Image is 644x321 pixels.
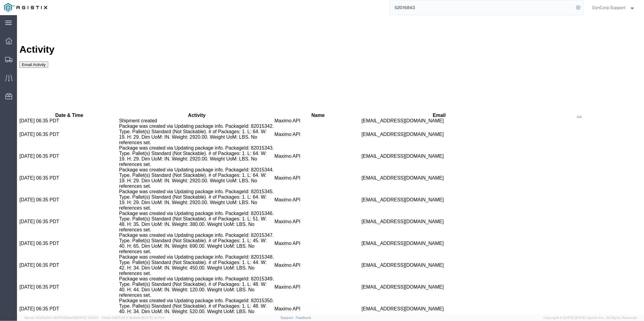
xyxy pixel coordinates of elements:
[390,0,574,15] input: Search for shipment number, reference number
[102,130,258,152] td: Package was created via Updating package info. PackageId: 82015343. Type. Pallet(s) Standard (Not...
[258,261,345,283] td: Maximo API
[2,174,102,196] td: [DATE] 06:35 PDT
[592,4,636,11] button: DynCorp Support
[345,226,427,231] span: [EMAIL_ADDRESS][DOMAIN_NAME]
[2,239,102,261] td: [DATE] 06:35 PDT
[345,182,427,187] span: [EMAIL_ADDRESS][DOMAIN_NAME]
[280,316,296,319] a: Support
[560,101,565,103] button: Manage table columns
[258,108,345,130] td: Maximo API
[258,152,345,174] td: Maximo API
[258,196,345,217] td: Maximo API
[143,316,164,319] span: [DATE] 12:11:14
[345,103,427,108] span: [EMAIL_ADDRESS][DOMAIN_NAME]
[345,204,427,209] span: [EMAIL_ADDRESS][DOMAIN_NAME]
[258,283,345,305] td: Maximo API
[102,196,258,217] td: Package was created via Updating package info. PackageId: 82015346. Type. Pallet(s) Standard (Not...
[102,108,258,130] td: Package was created via Updating package info. PackageId: 82015342. Type. Pallet(s) Standard (Not...
[258,174,345,196] td: Maximo API
[2,196,102,217] td: [DATE] 06:35 PDT
[2,103,102,108] td: [DATE] 06:35 PDT
[345,117,427,122] span: [EMAIL_ADDRESS][DOMAIN_NAME]
[258,217,345,239] td: Maximo API
[296,316,311,319] a: Feedback
[102,239,258,261] td: Package was created via Updating package info. PackageId: 82015348. Type. Pallet(s) Standard (Not...
[2,283,102,305] td: [DATE] 06:35 PDT
[345,269,427,274] span: [EMAIL_ADDRESS][DOMAIN_NAME]
[102,103,258,108] td: Shipment created
[24,316,99,319] span: Server: 2025.20.0-db47332bad5
[2,152,102,174] td: [DATE] 06:35 PDT
[102,152,258,174] td: Package was created via Updating package info. PackageId: 82015344. Type. Pallet(s) Standard (Not...
[102,174,258,196] td: Package was created via Updating package info. PackageId: 82015345. Type. Pallet(s) Standard (Not...
[2,130,102,152] td: [DATE] 06:35 PDT
[2,217,102,239] td: [DATE] 06:35 PDT
[345,291,427,296] span: [EMAIL_ADDRESS][DOMAIN_NAME]
[76,316,99,319] span: [DATE] 11:13:37
[4,3,47,12] img: logo
[102,316,164,319] span: Client: 2025.20.0-8c6e0cf
[2,108,102,130] td: [DATE] 06:35 PDT
[17,15,644,315] iframe: FS Legacy Container
[345,98,500,103] th: Email: activate to sort column ascending
[258,103,345,108] td: Maximo API
[102,283,258,305] td: Package was created via Updating package info. PackageId: 82015350. Type. Pallet(s) Standard (Not...
[258,98,345,103] th: Name: activate to sort column ascending
[2,261,102,283] td: [DATE] 06:35 PDT
[345,138,427,144] span: [EMAIL_ADDRESS][DOMAIN_NAME]
[102,217,258,239] td: Package was created via Updating package info. PackageId: 82015347. Type. Pallet(s) Standard (Not...
[345,247,427,253] span: [EMAIL_ADDRESS][DOMAIN_NAME]
[543,315,637,320] span: Copyright © [DATE]-[DATE] Agistix Inc., All Rights Reserved
[345,160,427,165] span: [EMAIL_ADDRESS][DOMAIN_NAME]
[258,239,345,261] td: Maximo API
[102,98,258,103] th: Activity: activate to sort column ascending
[102,261,258,283] td: Package was created via Updating package info. PackageId: 82015349. Type. Pallet(s) Standard (Not...
[258,130,345,152] td: Maximo API
[592,4,626,11] span: DynCorp Support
